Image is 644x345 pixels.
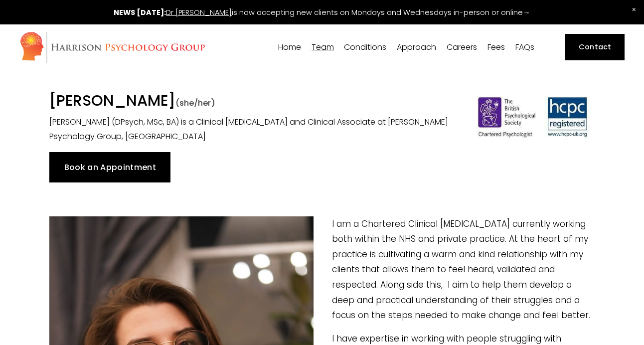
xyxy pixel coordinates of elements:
[166,7,232,17] a: Dr [PERSON_NAME]
[278,42,301,52] a: Home
[312,43,334,51] span: Team
[344,42,386,52] a: folder dropdown
[49,115,454,144] p: [PERSON_NAME] (DPsych, MSc, BA) is a Clinical [MEDICAL_DATA] and Clinical Associate at [PERSON_NA...
[565,34,625,60] a: Contact
[447,42,477,52] a: Careers
[515,42,534,52] a: FAQs
[397,42,436,52] a: folder dropdown
[19,31,205,63] img: Harrison Psychology Group
[312,42,334,52] a: folder dropdown
[49,152,170,182] a: Book an Appointment
[344,43,386,51] span: Conditions
[49,91,454,112] h1: [PERSON_NAME]
[49,216,594,323] p: I am a Chartered Clinical [MEDICAL_DATA] currently working both within the NHS and private practi...
[397,43,436,51] span: Approach
[487,42,505,52] a: Fees
[175,97,215,109] span: (she/her)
